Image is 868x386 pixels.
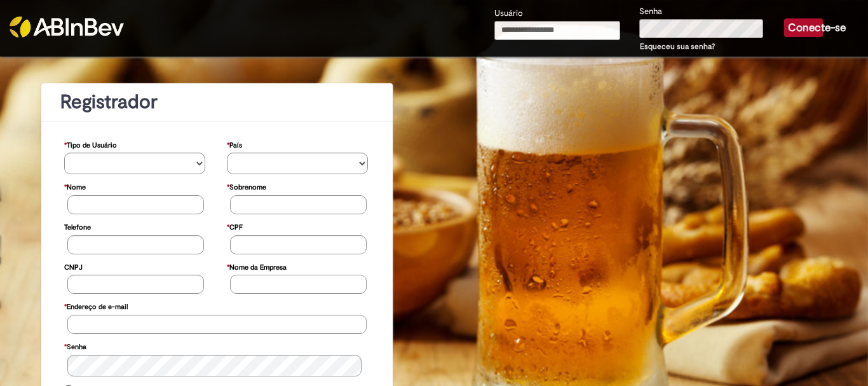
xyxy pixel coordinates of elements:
font: CPF [229,223,243,232]
button: Conecte-se [784,18,823,37]
font: Nome [67,183,86,192]
a: Esqueceu sua senha? [640,41,715,52]
font: País [229,141,242,150]
font: Sobrenome [229,183,266,192]
font: Conecte-se [788,21,846,34]
font: Senha [639,6,662,17]
font: CNPJ [64,263,83,272]
font: Tipo de Usuário [67,141,117,150]
font: Senha [67,342,86,352]
font: Endereço de e-mail [67,302,128,312]
font: Usuário [494,8,523,18]
font: Nome da Empresa [229,263,287,272]
img: ABInbev-white.png [10,17,124,38]
font: Registrador [60,90,158,114]
font: Telefone [64,223,91,232]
